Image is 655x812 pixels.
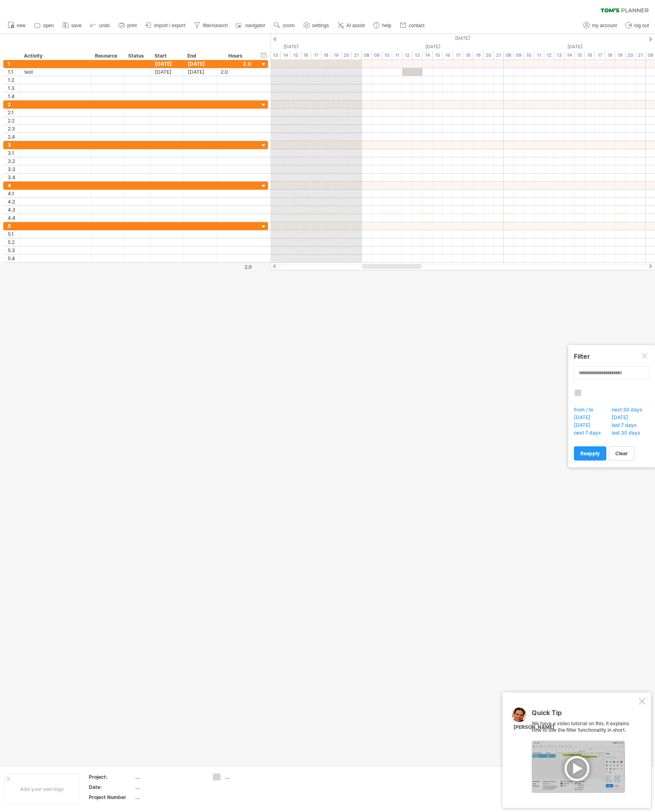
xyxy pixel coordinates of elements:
div: 18 [463,51,473,60]
div: Monday, 6 October 2025 [362,43,504,51]
div: 12 [402,51,412,60]
div: 3.4 [8,174,20,181]
span: AI assist [346,23,365,28]
div: 2 [8,101,20,108]
a: AI assist [335,20,367,31]
span: [DATE] [573,414,596,422]
div: 13 [554,51,565,60]
div: 15 [575,51,585,60]
div: 2.3 [8,125,20,133]
div: 4.4 [8,214,20,222]
div: 4.1 [8,190,20,197]
div: 13 [412,51,423,60]
a: import / export [143,20,188,31]
div: Quick Tip [532,709,637,720]
a: reapply [574,446,606,461]
div: Resource [95,52,120,60]
div: 3 [8,141,20,149]
span: last 7 days [610,422,642,430]
a: undo [88,20,112,31]
div: 17 [595,51,605,60]
span: print [127,23,137,28]
span: navigator [245,23,265,28]
span: settings [312,23,329,28]
div: 1.1 [8,68,20,76]
div: 2.0 [221,68,251,76]
div: 17 [453,51,463,60]
div: 3.1 [8,149,20,157]
div: 14 [565,51,575,60]
div: 11 [392,51,402,60]
div: 21 [494,51,504,60]
span: log out [634,23,649,28]
div: 15 [291,51,301,60]
div: test [24,68,87,76]
div: Activity [24,52,86,60]
div: 20 [625,51,636,60]
div: .... [225,773,269,780]
div: 10 [382,51,392,60]
div: [PERSON_NAME] [513,724,554,731]
a: print [116,20,139,31]
div: .... [135,784,203,791]
div: 15 [433,51,443,60]
div: 5.4 [8,255,20,262]
div: 16 [301,51,311,60]
div: 2.4 [8,133,20,141]
div: 1 [8,60,20,68]
div: 17 [311,51,321,60]
a: save [60,20,84,31]
div: .... [135,773,203,780]
div: [DATE] [151,60,184,68]
a: new [6,20,28,31]
div: 2.1 [8,109,20,116]
a: filter/search [192,20,230,31]
span: next 7 days [573,430,606,438]
div: 2.2 [8,117,20,124]
div: 2.0 [217,264,252,270]
div: 21 [636,51,646,60]
div: Sunday, 5 October 2025 [220,43,362,51]
div: Start [155,52,179,60]
div: 09 [372,51,382,60]
div: 3.2 [8,157,20,165]
span: from / to [573,407,599,415]
div: 5.3 [8,246,20,254]
a: help [371,20,394,31]
div: 20 [341,51,352,60]
span: undo [99,23,110,28]
div: 4 [8,182,20,189]
div: 19 [615,51,625,60]
div: Status [128,52,146,60]
div: Tuesday, 7 October 2025 [504,43,646,51]
span: help [382,23,391,28]
div: Project: [89,773,133,780]
div: End [187,52,212,60]
div: 3.3 [8,165,20,173]
div: 08 [504,51,514,60]
div: 5 [8,222,20,230]
div: 10 [524,51,534,60]
div: 4.2 [8,198,20,206]
div: 1.2 [8,76,20,84]
div: 11 [534,51,544,60]
a: open [32,20,56,31]
span: [DATE] [610,414,634,422]
div: 1.3 [8,84,20,92]
div: 19 [331,51,341,60]
div: 18 [321,51,331,60]
span: import / export [154,23,185,28]
div: 1.4 [8,92,20,100]
div: 09 [514,51,524,60]
div: 5.1 [8,230,20,238]
div: 18 [605,51,615,60]
div: 20 [483,51,494,60]
div: Date: [89,784,133,791]
a: zoom [272,20,297,31]
span: my account [592,23,617,28]
a: my account [581,20,619,31]
div: 4.3 [8,206,20,214]
div: 19 [473,51,483,60]
div: [DATE] [151,68,184,76]
span: new [17,23,26,28]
